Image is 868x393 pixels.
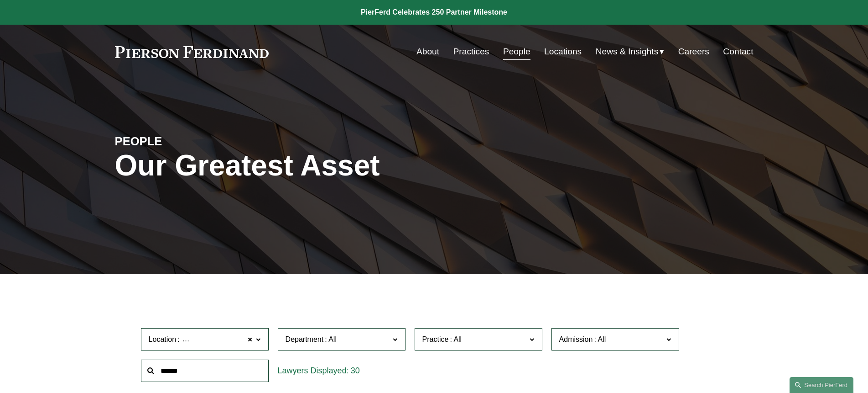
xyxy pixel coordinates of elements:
[596,43,665,60] a: folder dropdown
[790,377,853,393] a: Search this site
[115,134,275,149] h4: PEOPLE
[678,43,709,60] a: Careers
[453,43,489,60] a: Practices
[544,43,582,60] a: Locations
[596,44,659,60] span: News & Insights
[559,335,593,343] span: Admission
[723,43,753,60] a: Contact
[115,149,541,182] h1: Our Greatest Asset
[416,43,439,60] a: About
[503,43,530,60] a: People
[181,334,257,345] span: [GEOGRAPHIC_DATA]
[422,335,449,343] span: Practice
[149,335,177,343] span: Location
[351,366,360,375] span: 30
[286,335,324,343] span: Department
